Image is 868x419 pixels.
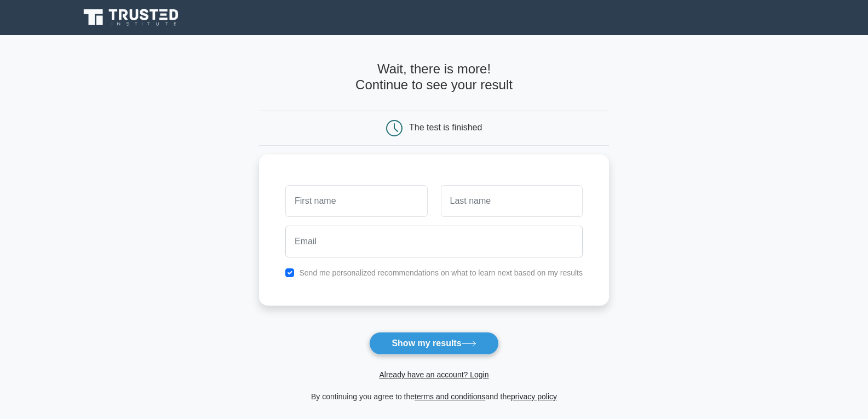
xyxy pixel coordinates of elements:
input: Email [285,226,583,257]
a: Already have an account? Login [379,370,488,379]
h4: Wait, there is more! Continue to see your result [259,61,609,93]
div: By continuing you agree to the and the [252,390,616,403]
a: terms and conditions [415,392,485,401]
div: The test is finished [409,123,482,132]
input: Last name [441,185,583,217]
button: Show my results [369,332,498,355]
a: privacy policy [511,392,557,401]
input: First name [285,185,427,217]
label: Send me personalized recommendations on what to learn next based on my results [299,268,583,277]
